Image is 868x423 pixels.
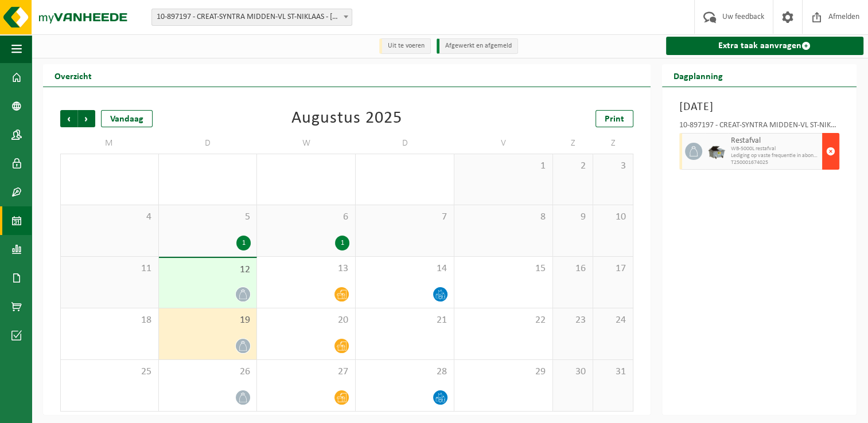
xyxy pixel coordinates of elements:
span: 21 [361,314,448,327]
h2: Overzicht [43,64,103,87]
td: Z [553,133,593,154]
div: Vandaag [101,110,153,127]
span: 8 [460,211,547,224]
span: 20 [263,314,349,327]
span: T250001674025 [731,159,820,166]
span: Volgende [78,110,95,127]
a: Print [595,110,633,127]
span: 10-897197 - CREAT-SYNTRA MIDDEN-VL ST-NIKLAAS - SINT-NIKLAAS [152,9,352,25]
li: Uit te voeren [379,38,431,54]
td: V [454,133,553,154]
div: Augustus 2025 [291,110,402,127]
span: Vorige [60,110,77,127]
span: 16 [559,263,587,275]
span: 26 [165,366,251,378]
span: 13 [263,263,349,275]
span: 12 [165,264,251,276]
span: 17 [599,263,627,275]
span: 5 [165,211,251,224]
span: 10 [599,211,627,224]
span: 7 [361,211,448,224]
td: Z [593,133,633,154]
span: 25 [67,366,153,378]
li: Afgewerkt en afgemeld [437,38,518,54]
span: 15 [460,263,547,275]
span: 29 [460,366,547,378]
h2: Dagplanning [662,64,734,87]
h3: [DATE] [679,99,840,116]
span: 3 [599,160,627,173]
span: 10-897197 - CREAT-SYNTRA MIDDEN-VL ST-NIKLAAS - SINT-NIKLAAS [151,9,352,26]
td: M [60,133,159,154]
span: 6 [263,211,349,224]
div: 1 [236,236,251,250]
td: D [356,133,454,154]
span: 30 [559,366,587,378]
span: 28 [361,366,448,378]
span: 1 [460,160,547,173]
span: 23 [559,314,587,327]
span: 31 [599,366,627,378]
span: WB-5000L restafval [731,146,820,152]
span: 9 [559,211,587,224]
a: Extra taak aanvragen [666,37,864,55]
td: W [257,133,356,154]
span: 24 [599,314,627,327]
span: 11 [67,263,153,275]
span: 19 [165,314,251,327]
div: 1 [335,236,349,250]
span: 18 [67,314,153,327]
span: Restafval [731,136,820,146]
td: D [159,133,258,154]
div: 10-897197 - CREAT-SYNTRA MIDDEN-VL ST-NIKLAAS - [GEOGRAPHIC_DATA] [679,122,840,133]
img: WB-5000-GAL-GY-01 [708,143,725,160]
span: 4 [67,211,153,224]
span: 27 [263,366,349,378]
span: 22 [460,314,547,327]
span: 14 [361,263,448,275]
span: 2 [559,160,587,173]
span: Print [605,115,624,124]
span: Lediging op vaste frequentie in abonnement [731,152,820,159]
